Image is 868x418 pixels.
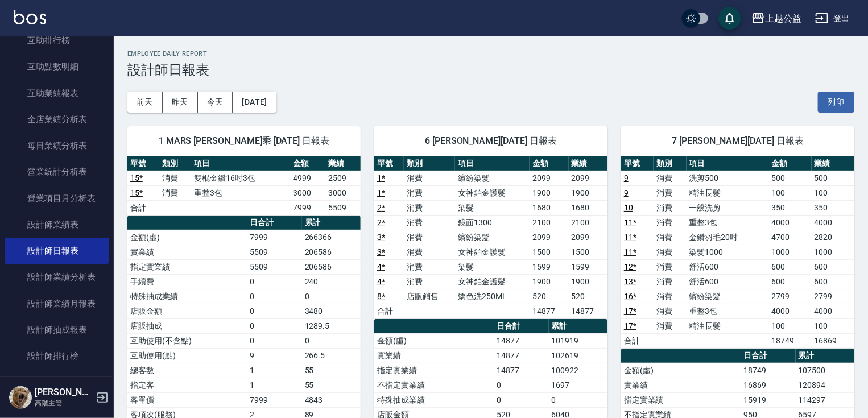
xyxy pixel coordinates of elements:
[127,200,159,215] td: 合計
[569,156,607,171] th: 業績
[325,185,361,200] td: 3000
[530,171,568,185] td: 2099
[569,230,607,245] td: 2099
[374,156,404,171] th: 單號
[9,386,32,409] img: Person
[404,215,455,230] td: 消費
[654,259,686,274] td: 消費
[290,156,325,171] th: 金額
[127,259,247,274] td: 指定實業績
[455,215,530,230] td: 鏡面1300
[191,156,290,171] th: 項目
[247,363,302,378] td: 1
[5,27,109,53] a: 互助排行榜
[768,200,811,215] td: 350
[404,245,455,259] td: 消費
[687,215,769,230] td: 重整3包
[768,274,811,289] td: 600
[768,171,811,185] td: 500
[374,333,494,348] td: 金額(虛)
[247,318,302,333] td: 0
[5,185,109,212] a: 營業項目月分析表
[127,274,247,289] td: 手續費
[687,259,769,274] td: 舒活600
[374,363,494,378] td: 指定實業績
[494,348,549,363] td: 14877
[687,200,769,215] td: 一般洗剪
[374,348,494,363] td: 實業績
[455,289,530,304] td: 矯色洗250ML
[5,264,109,290] a: 設計師業績分析表
[325,171,361,185] td: 2509
[624,188,629,197] a: 9
[654,289,686,304] td: 消費
[247,348,302,363] td: 9
[549,363,607,378] td: 100922
[768,259,811,274] td: 600
[325,200,361,215] td: 5509
[624,203,633,212] a: 10
[302,378,361,392] td: 55
[290,200,325,215] td: 7999
[687,171,769,185] td: 洗剪500
[768,318,811,333] td: 100
[812,304,854,318] td: 4000
[325,156,361,171] th: 業績
[549,348,607,363] td: 102619
[569,304,607,318] td: 14877
[621,392,741,407] td: 指定實業績
[621,333,654,348] td: 合計
[374,156,607,319] table: a dense table
[687,185,769,200] td: 精油長髮
[768,230,811,245] td: 4700
[812,245,854,259] td: 1000
[127,156,361,216] table: a dense table
[455,259,530,274] td: 染髮
[569,200,607,215] td: 1680
[818,92,854,113] button: 列印
[530,230,568,245] td: 2099
[768,215,811,230] td: 4000
[247,216,302,230] th: 日合計
[654,274,686,289] td: 消費
[35,398,93,408] p: 高階主管
[635,135,841,147] span: 7 [PERSON_NAME][DATE] 日報表
[127,156,159,171] th: 單號
[621,156,654,171] th: 單號
[530,245,568,259] td: 1500
[247,245,302,259] td: 5509
[302,274,361,289] td: 240
[191,185,290,200] td: 重整3包
[621,363,741,378] td: 金額(虛)
[5,291,109,317] a: 設計師業績月報表
[569,245,607,259] td: 1500
[796,349,854,363] th: 累計
[247,392,302,407] td: 7999
[768,245,811,259] td: 1000
[127,348,247,363] td: 互助使用(點)
[530,274,568,289] td: 1900
[718,7,741,30] button: save
[530,215,568,230] td: 2100
[765,11,801,26] div: 上越公益
[812,274,854,289] td: 600
[494,392,549,407] td: 0
[796,378,854,392] td: 120894
[159,185,191,200] td: 消費
[768,289,811,304] td: 2799
[812,318,854,333] td: 100
[159,171,191,185] td: 消費
[163,92,198,113] button: 昨天
[549,378,607,392] td: 1697
[654,318,686,333] td: 消費
[127,363,247,378] td: 總客數
[302,230,361,245] td: 266366
[302,348,361,363] td: 266.5
[5,343,109,369] a: 設計師排行榜
[796,363,854,378] td: 107500
[302,392,361,407] td: 4843
[530,156,568,171] th: 金額
[494,363,549,378] td: 14877
[569,289,607,304] td: 520
[687,245,769,259] td: 染髮1000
